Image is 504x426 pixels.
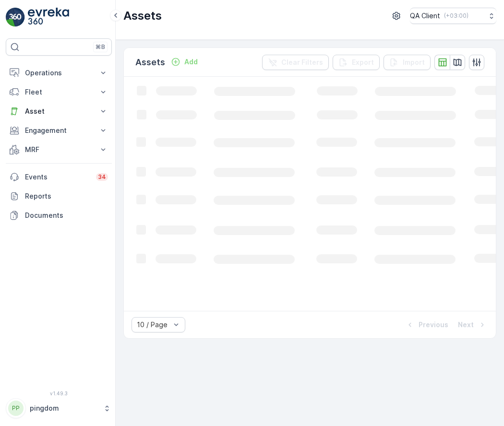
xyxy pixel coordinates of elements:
[6,398,112,418] button: PPpingdom
[25,172,90,182] p: Events
[281,58,323,67] p: Clear Filters
[25,126,93,135] p: Engagement
[25,68,93,78] p: Operations
[135,56,165,69] p: Assets
[262,55,329,70] button: Clear Filters
[458,320,474,330] p: Next
[6,206,112,225] a: Documents
[98,173,106,181] p: 34
[6,83,112,102] button: Fleet
[410,8,496,24] button: QA Client(+03:00)
[8,401,24,416] div: PP
[457,319,488,331] button: Next
[333,55,380,70] button: Export
[384,55,431,70] button: Import
[25,145,93,154] p: MRF
[419,320,448,330] p: Previous
[403,58,425,67] p: Import
[6,167,112,187] a: Events34
[404,319,449,331] button: Previous
[30,403,98,413] p: pingdom
[123,8,162,24] p: Assets
[28,8,69,27] img: logo_light-DOdMpM7g.png
[96,43,105,51] p: ⌘B
[6,63,112,83] button: Operations
[352,58,374,67] p: Export
[444,12,468,20] p: ( +03:00 )
[167,56,202,68] button: Add
[6,140,112,159] button: MRF
[6,102,112,121] button: Asset
[25,106,93,116] p: Asset
[25,87,93,97] p: Fleet
[6,187,112,206] a: Reports
[6,390,112,396] span: v 1.49.3
[6,121,112,140] button: Engagement
[6,8,25,27] img: logo
[184,57,198,67] p: Add
[410,11,440,21] p: QA Client
[25,211,108,220] p: Documents
[25,191,108,201] p: Reports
